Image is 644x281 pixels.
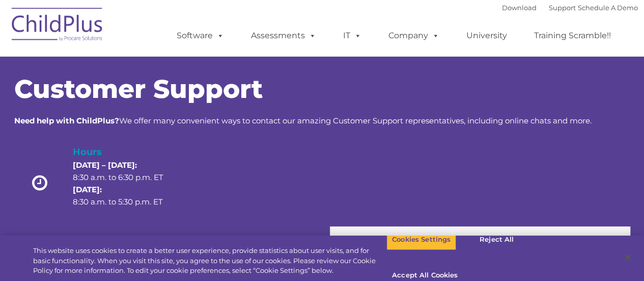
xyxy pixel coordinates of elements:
img: ChildPlus by Procare Solutions [7,1,108,52]
div: This website uses cookies to create a better user experience, provide statistics about user visit... [33,246,386,276]
a: University [456,25,517,46]
button: Close [617,246,639,269]
a: Company [378,25,450,46]
a: Assessments [241,25,326,46]
a: Support [549,4,576,12]
strong: [DATE]: [73,185,102,194]
strong: [DATE] – [DATE]: [73,160,137,170]
button: Cookies Settings [386,229,456,250]
span: Customer Support [14,73,263,105]
a: IT [333,25,372,46]
p: 8:30 a.m. to 6:30 p.m. ET 8:30 a.m. to 5:30 p.m. ET [73,159,181,208]
button: Reject All [465,229,528,250]
strong: Need help with ChildPlus? [14,116,119,125]
a: Software [166,25,234,46]
h4: Hours [73,145,181,159]
font: | [502,4,638,12]
span: We offer many convenient ways to contact our amazing Customer Support representatives, including ... [14,116,592,125]
a: Schedule A Demo [578,4,638,12]
a: Download [502,4,537,12]
a: Training Scramble!! [524,25,621,46]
